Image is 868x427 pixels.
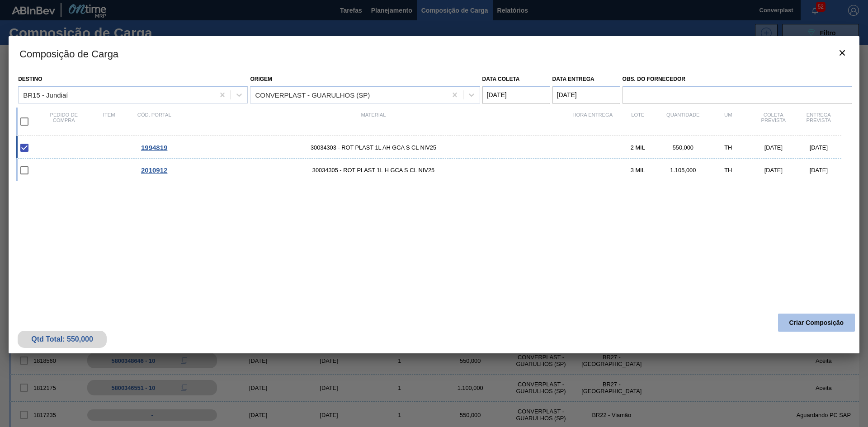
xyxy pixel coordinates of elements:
div: [DATE] [751,144,796,151]
div: Item [86,112,132,131]
div: Quantidade [660,112,706,131]
div: 550,000 [660,144,706,151]
button: Criar Composição [778,314,855,332]
div: UM [706,112,751,131]
div: [DATE] [751,167,796,174]
div: 2 MIL [615,144,660,151]
div: Pedido de compra [41,112,86,131]
label: Origem [250,76,272,82]
div: Coleta Prevista [751,112,796,131]
div: CONVERPLAST - GUARULHOS (SP) [255,91,370,99]
input: dd/mm/yyyy [552,86,620,104]
div: Lote [615,112,660,131]
div: 1.105,000 [660,167,706,174]
div: TH [706,144,751,151]
div: Cód. Portal [132,112,177,131]
div: Qtd Total: 550,000 [24,335,100,343]
div: [DATE] [796,167,841,174]
div: Ir para o Pedido [132,166,177,174]
div: Hora Entrega [570,112,615,131]
label: Destino [18,76,42,82]
span: 2010912 [141,166,167,174]
div: 3 MIL [615,167,660,174]
label: Obs. do Fornecedor [623,73,852,86]
h3: Composição de Carga [9,36,859,70]
div: [DATE] [796,144,841,151]
div: Entrega Prevista [796,112,841,131]
span: 1994819 [141,144,167,151]
span: 30034305 - ROT PLAST 1L H GCA S CL NIV25 [177,167,570,174]
label: Data entrega [552,76,594,82]
input: dd/mm/yyyy [482,86,550,104]
div: BR15 - Jundiaí [23,91,68,99]
div: Ir para o Pedido [132,144,177,151]
div: TH [706,167,751,174]
label: Data coleta [482,76,520,82]
span: 30034303 - ROT PLAST 1L AH GCA S CL NIV25 [177,144,570,151]
div: Material [177,112,570,131]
